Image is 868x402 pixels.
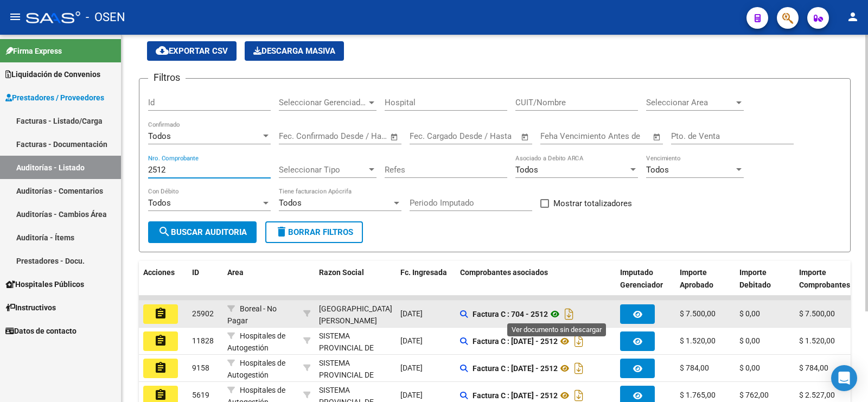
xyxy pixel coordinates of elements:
span: - OSEN [86,5,125,29]
span: 25902 [192,309,214,318]
h3: Filtros [148,70,186,85]
strong: Factura C : 704 - 2512 [473,310,548,318]
div: [GEOGRAPHIC_DATA][PERSON_NAME] [319,303,392,328]
span: Firma Express [5,45,62,57]
i: Descargar documento [562,305,576,323]
input: End date [324,131,376,141]
datatable-header-cell: Acciones [139,261,188,309]
span: Todos [279,198,302,208]
strong: Factura C : [DATE] - 2512 [473,364,558,373]
datatable-header-cell: Imputado Gerenciador [616,261,675,309]
i: Descargar documento [572,333,586,350]
input: Start date [279,131,314,141]
button: Buscar Auditoria [148,221,257,243]
span: $ 1.520,00 [799,336,835,345]
span: Area [227,268,244,277]
div: - 30691822849 [319,330,392,353]
input: End date [455,131,507,141]
span: 11828 [192,336,214,345]
span: Prestadores / Proveedores [5,92,104,104]
span: Descarga Masiva [253,46,335,56]
span: $ 784,00 [680,363,709,372]
span: Seleccionar Area [646,98,734,107]
span: Hospitales de Autogestión [227,359,285,380]
button: Borrar Filtros [265,221,363,243]
span: $ 7.500,00 [680,309,716,318]
div: SISTEMA PROVINCIAL DE SALUD [319,357,392,394]
span: $ 0,00 [739,363,760,372]
app-download-masive: Descarga masiva de comprobantes (adjuntos) [245,41,344,61]
div: Open Intercom Messenger [831,365,857,391]
span: Importe Debitado [739,268,771,289]
span: 9158 [192,363,209,372]
span: Todos [148,198,171,208]
span: $ 784,00 [799,363,828,372]
span: 5619 [192,391,209,399]
span: $ 0,00 [739,309,760,318]
span: Seleccionar Gerenciador [279,98,367,107]
span: Buscar Auditoria [158,227,247,237]
strong: Factura C : [DATE] - 2512 [473,391,558,400]
datatable-header-cell: Fc. Ingresada [396,261,456,309]
span: Todos [646,165,669,175]
div: - 30546670623 [319,303,392,326]
mat-icon: search [158,225,171,238]
span: Mostrar totalizadores [553,197,632,210]
mat-icon: delete [275,225,288,238]
mat-icon: assignment [154,361,167,374]
span: Razon Social [319,268,364,277]
datatable-header-cell: ID [188,261,223,309]
mat-icon: person [846,10,859,23]
mat-icon: cloud_download [156,44,169,57]
span: Todos [515,165,538,175]
span: Acciones [143,268,175,277]
span: $ 0,00 [739,336,760,345]
mat-icon: assignment [154,307,167,320]
datatable-header-cell: Area [223,261,299,309]
mat-icon: assignment [154,334,167,347]
span: Hospitales de Autogestión [227,331,285,353]
input: Start date [410,131,445,141]
span: Importe Aprobado [680,268,713,289]
div: SISTEMA PROVINCIAL DE SALUD [319,330,392,367]
button: Descarga Masiva [245,41,344,61]
span: ID [192,268,199,277]
span: $ 1.520,00 [680,336,716,345]
span: $ 7.500,00 [799,309,835,318]
mat-icon: menu [9,10,22,23]
span: Hospitales Públicos [5,278,84,290]
span: Todos [148,131,171,141]
span: [DATE] [400,309,423,318]
button: Open calendar [651,131,663,143]
datatable-header-cell: Importe Aprobado [675,261,735,309]
button: Open calendar [388,131,401,143]
span: Comprobantes asociados [460,268,548,277]
button: Exportar CSV [147,41,237,61]
strong: Factura C : [DATE] - 2512 [473,337,558,346]
button: Open calendar [519,131,532,143]
span: Fc. Ingresada [400,268,447,277]
span: Datos de contacto [5,325,76,337]
span: [DATE] [400,336,423,345]
span: $ 2.527,00 [799,391,835,399]
span: $ 762,00 [739,391,769,399]
span: Instructivos [5,302,56,314]
span: Seleccionar Tipo [279,165,367,175]
datatable-header-cell: Comprobantes asociados [456,261,616,309]
i: Descargar documento [572,360,586,377]
span: Imputado Gerenciador [620,268,663,289]
span: Borrar Filtros [275,227,353,237]
span: Liquidación de Convenios [5,68,100,80]
datatable-header-cell: Importe Comprobantes [795,261,854,309]
span: [DATE] [400,391,423,399]
datatable-header-cell: Importe Debitado [735,261,795,309]
div: - 30691822849 [319,357,392,380]
span: Boreal - No Pagar [227,304,277,326]
mat-icon: assignment [154,388,167,401]
span: [DATE] [400,363,423,372]
span: Exportar CSV [156,46,228,56]
span: Importe Comprobantes [799,268,850,289]
datatable-header-cell: Razon Social [315,261,396,309]
span: $ 1.765,00 [680,391,716,399]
